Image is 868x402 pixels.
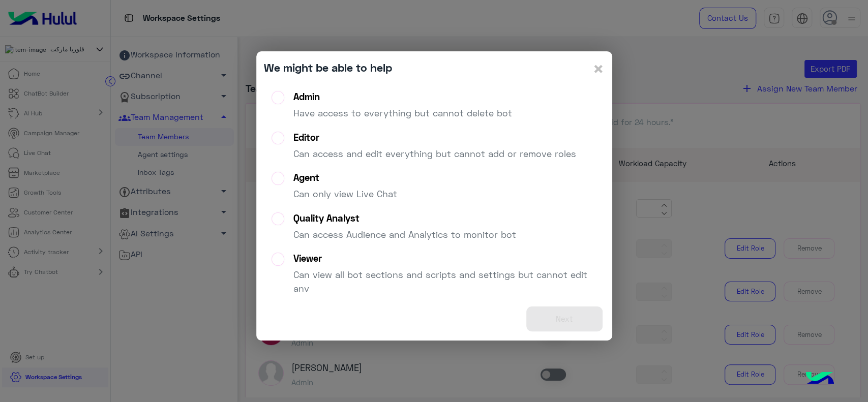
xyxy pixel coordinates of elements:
[293,228,516,241] p: Can access Audience and Analytics to monitor bot
[592,57,605,80] span: ×
[293,132,576,143] div: Editor
[293,253,597,264] div: Viewer
[293,106,512,120] p: Have access to everything but cannot delete bot
[293,172,397,183] div: Agent
[592,59,605,78] button: Close
[293,91,512,103] div: Admin
[802,361,837,397] img: hulul-logo.png
[293,268,597,295] p: Can view all bot sections and scripts and settings but cannot edit any
[264,59,392,76] div: We might be able to help
[293,187,397,201] p: Can only view Live Chat
[293,212,516,224] div: Quality Analyst
[293,147,576,161] p: Can access and edit everything but cannot add or remove roles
